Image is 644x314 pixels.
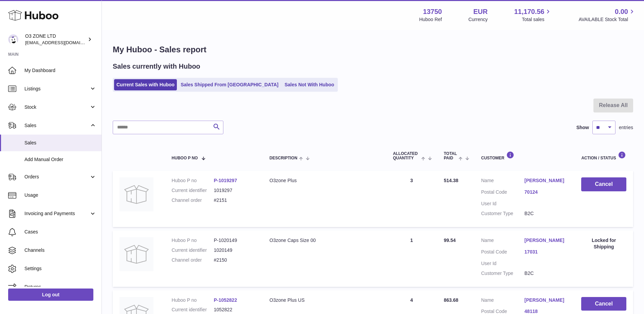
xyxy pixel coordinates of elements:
span: Returns [24,284,96,290]
dt: Customer Type [481,270,525,277]
td: 1 [386,230,437,287]
div: Locked for Shipping [581,237,626,250]
img: hello@o3zoneltd.co.uk [8,34,18,45]
dt: Customer Type [481,210,525,217]
dt: User Id [481,260,525,267]
span: entries [619,124,633,131]
dt: Current identifier [172,307,214,313]
span: Listings [24,86,89,92]
button: Cancel [581,297,626,311]
span: 863.68 [444,297,458,303]
span: Sales [24,140,96,146]
dt: Current identifier [172,187,214,194]
span: Stock [24,104,89,110]
a: Sales Shipped From [GEOGRAPHIC_DATA] [178,79,281,90]
span: Sales [24,122,89,129]
dd: 1019297 [214,187,256,194]
a: Sales Not With Huboo [282,79,336,90]
span: ALLOCATED Quantity [393,152,419,160]
span: [EMAIL_ADDRESS][DOMAIN_NAME] [25,40,100,45]
img: no-photo-large.jpg [119,237,153,271]
span: 11,170.56 [514,7,544,16]
span: Settings [24,265,96,272]
a: P-1052822 [214,297,237,303]
a: [PERSON_NAME] [525,297,568,303]
dt: Name [481,237,525,245]
div: O3zone Caps Size 00 [270,237,380,244]
h1: My Huboo - Sales report [113,44,633,55]
span: Description [270,156,297,160]
span: 99.54 [444,238,456,243]
dd: #2150 [214,257,256,263]
dd: 1020149 [214,247,256,254]
dt: Channel order [172,197,214,204]
dt: Huboo P no [172,237,214,244]
span: Total paid [444,152,457,160]
a: Current Sales with Huboo [114,79,177,90]
div: O3 ZONE LTD [25,33,86,46]
dt: Name [481,297,525,305]
div: Action / Status [581,151,626,160]
span: Total sales [522,16,552,23]
dt: Postal Code [481,189,525,197]
span: Cases [24,229,96,235]
a: 0.00 AVAILABLE Stock Total [578,7,636,23]
span: My Dashboard [24,67,96,74]
dt: User Id [481,200,525,207]
a: Log out [8,289,93,301]
label: Show [576,124,589,131]
dt: Postal Code [481,249,525,257]
a: 17031 [525,249,568,255]
span: 514.38 [444,178,458,183]
div: O3zone Plus US [270,297,380,303]
a: P-1019297 [214,178,237,183]
span: 0.00 [615,7,628,16]
div: Huboo Ref [419,16,442,23]
dt: Name [481,177,525,186]
a: 70124 [525,189,568,195]
span: AVAILABLE Stock Total [578,16,636,23]
div: Currency [468,16,488,23]
strong: 13750 [423,7,442,16]
img: no-photo-large.jpg [119,177,153,211]
span: Channels [24,247,96,254]
span: Orders [24,174,89,180]
dt: Channel order [172,257,214,263]
div: Customer [481,151,568,160]
dd: 1052822 [214,307,256,313]
div: O3zone Plus [270,177,380,184]
button: Cancel [581,177,626,191]
dt: Huboo P no [172,297,214,303]
dd: #2151 [214,197,256,204]
dd: B2C [525,270,568,277]
dt: Huboo P no [172,177,214,184]
a: [PERSON_NAME] [525,177,568,184]
td: 3 [386,171,437,227]
dd: P-1020149 [214,237,256,244]
span: Invoicing and Payments [24,210,89,217]
dt: Current identifier [172,247,214,254]
strong: EUR [473,7,487,16]
a: [PERSON_NAME] [525,237,568,244]
span: Usage [24,192,96,198]
a: 11,170.56 Total sales [514,7,552,23]
span: Huboo P no [172,156,198,160]
span: Add Manual Order [24,156,96,163]
h2: Sales currently with Huboo [113,62,200,71]
dd: B2C [525,210,568,217]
